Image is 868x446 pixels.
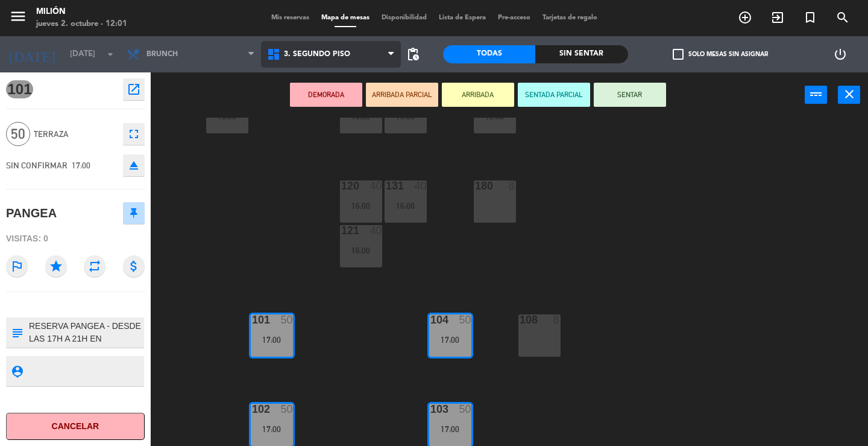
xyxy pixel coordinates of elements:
[415,180,427,191] div: 40
[673,49,768,60] label: Solo mesas sin asignar
[518,83,590,107] button: SENTADA PARCIAL
[340,112,382,121] div: 16:00
[474,112,516,121] div: 16:00
[406,47,420,62] span: pending_actions
[146,50,178,59] span: Brunch
[509,180,516,191] div: 8
[281,314,293,325] div: 50
[251,336,293,344] div: 17:00
[842,87,857,101] i: close
[594,83,666,107] button: SENTAR
[475,180,476,191] div: 180
[341,225,342,236] div: 121
[103,47,118,62] i: arrow_drop_down
[127,127,141,141] i: fullscreen
[315,14,376,21] span: Mapa de mesas
[36,18,127,30] div: jueves 2. octubre - 12:01
[366,83,438,107] button: ARRIBADA PARCIAL
[738,10,752,25] i: add_circle_outline
[553,314,561,325] div: 8
[284,50,350,59] span: 3. SEGUNDO PISO
[459,314,471,325] div: 50
[429,425,471,433] div: 17:00
[127,82,141,97] i: open_in_new
[123,255,145,277] i: attach_money
[443,45,535,63] div: Todas
[385,112,427,121] div: 16:00
[6,80,33,98] span: 101
[72,161,90,170] span: 17:00
[281,404,293,415] div: 50
[429,336,471,344] div: 17:00
[385,202,427,210] div: 16:00
[341,180,342,191] div: 120
[36,6,127,18] div: Milión
[442,83,514,107] button: ARRIBADA
[6,122,30,146] span: 50
[9,7,27,25] i: menu
[10,365,24,378] i: person_pin
[6,203,57,223] div: PANGEA
[10,326,24,339] i: subject
[340,246,382,255] div: 16:00
[340,202,382,210] div: 16:00
[673,49,684,60] span: check_box_outline_blank
[376,14,433,21] span: Disponibilidad
[6,413,145,440] button: Cancelar
[6,255,28,277] i: outlined_flag
[45,255,67,277] i: star
[290,83,362,107] button: DEMORADA
[803,10,817,25] i: turned_in_not
[370,180,382,191] div: 40
[835,10,850,25] i: search
[492,14,536,21] span: Pre-acceso
[206,112,248,121] div: 16:00
[459,404,471,415] div: 50
[6,228,145,249] div: Visitas: 0
[520,314,520,325] div: 108
[6,161,68,170] span: SIN CONFIRMAR
[370,225,382,236] div: 40
[536,14,603,21] span: Tarjetas de regalo
[251,425,293,433] div: 17:00
[535,45,627,63] div: Sin sentar
[770,10,785,25] i: exit_to_app
[265,14,315,21] span: Mis reservas
[809,87,823,101] i: power_input
[833,47,848,62] i: power_settings_new
[433,14,492,21] span: Lista de Espera
[84,255,105,277] i: repeat
[386,180,386,191] div: 131
[34,127,117,141] span: TERRAZA
[127,158,141,173] i: eject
